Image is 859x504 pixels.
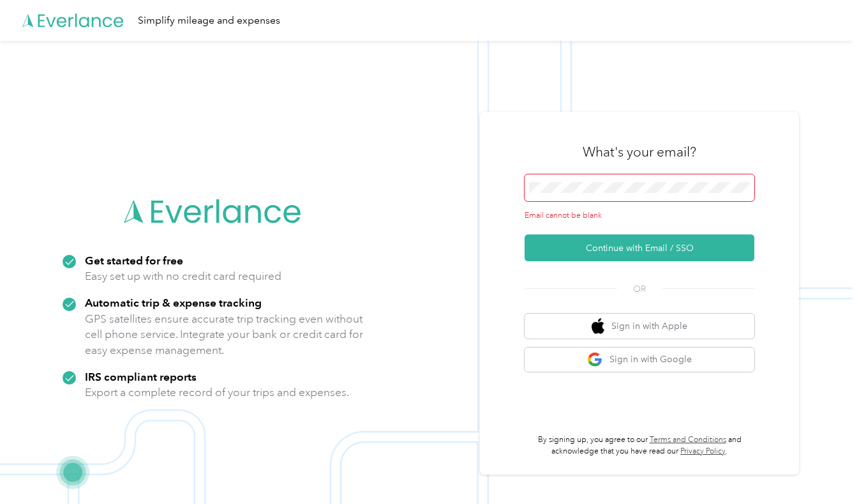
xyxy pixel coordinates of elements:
[525,234,754,261] button: Continue with Email / SSO
[587,352,603,368] img: google logo
[85,254,183,267] strong: Get started for free
[583,143,696,161] h3: What's your email?
[85,268,281,284] p: Easy set up with no credit card required
[85,385,349,401] p: Export a complete record of your trips and expenses.
[85,296,262,309] strong: Automatic trip & expense tracking
[525,434,754,457] p: By signing up, you agree to our and acknowledge that you have read our .
[525,347,754,372] button: google logoSign in with Google
[525,210,754,222] div: Email cannot be blank
[138,13,280,29] div: Simplify mileage and expenses
[85,370,197,383] strong: IRS compliant reports
[650,435,726,445] a: Terms and Conditions
[680,447,726,456] a: Privacy Policy
[525,314,754,339] button: apple logoSign in with Apple
[617,282,662,296] span: OR
[85,311,364,358] p: GPS satellites ensure accurate trip tracking even without cell phone service. Integrate your bank...
[592,318,604,334] img: apple logo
